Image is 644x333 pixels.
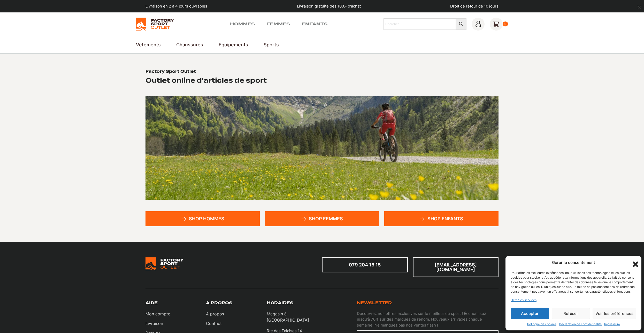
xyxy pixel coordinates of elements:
[136,18,174,31] img: Factory Sport Outlet
[503,21,508,27] div: 0
[527,322,556,327] a: Politique de cookies
[511,298,536,302] a: Gérer les services
[302,21,327,27] a: Enfants
[136,41,161,48] a: Vêtements
[357,301,392,306] h3: Newsletter
[145,311,170,317] a: Mon compte
[145,211,260,226] a: Shop hommes
[413,257,499,277] a: [EMAIL_ADDRESS][DOMAIN_NAME]
[264,41,279,48] a: Sports
[511,271,636,294] div: Pour offrir les meilleures expériences, nous utilisons des technologies telles que les cookies po...
[384,211,499,226] a: Shop enfants
[145,320,170,327] a: Livraison
[511,308,549,319] button: Accepter
[635,3,644,12] button: dismiss
[176,41,203,48] a: Chaussures
[593,308,636,319] button: Voir les préférences
[552,308,590,319] button: Refuser
[145,69,196,74] h1: Factory Sport Outlet
[297,3,361,9] p: Livraison gratuite dès 100.- d'achat
[384,18,456,30] input: Chercher
[206,301,232,306] h3: A propos
[552,260,595,266] div: Gérer le consentement
[631,260,636,265] div: Fermer la boîte de dialogue
[267,301,293,306] h3: Horaires
[145,76,267,84] h2: Outlet online d'articles de sport
[266,21,290,27] a: Femmes
[206,311,224,317] a: A propos
[267,311,322,323] p: Magasin à [GEOGRAPHIC_DATA]
[230,21,255,27] a: Hommes
[450,3,499,9] p: Droit de retour de 10 jours
[322,257,408,272] a: 079 204 16 15
[206,320,224,327] a: Contact
[559,322,602,327] a: Déclaration de confidentialité
[145,257,183,270] img: Bricks Woocommerce Starter
[145,3,207,9] p: Livraison en 2 à 4 jours ouvrables
[357,311,499,328] p: Découvrez nos offres exclusives sur le meilleur du sport ! Économisez jusqu'à 70% sur des marques...
[145,301,157,306] h3: Aide
[219,41,248,48] a: Equipements
[604,322,620,327] a: Impressum
[265,211,379,226] a: Shop femmes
